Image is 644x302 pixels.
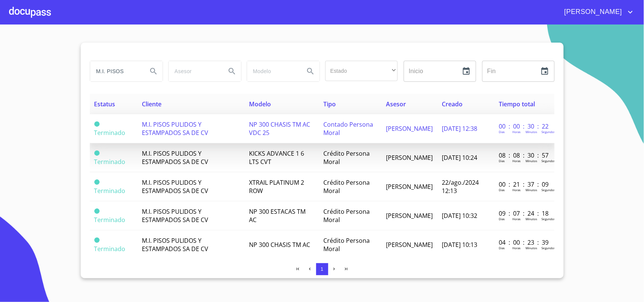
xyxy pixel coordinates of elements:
span: Terminado [94,238,100,243]
span: Terminado [94,179,100,185]
span: [PERSON_NAME] [386,182,433,191]
span: M.I. PISOS PULIDOS Y ESTAMPADOS SA DE CV [142,149,208,166]
span: XTRAIL PLATINUM 2 ROW [249,178,304,195]
span: Asesor [386,100,406,108]
span: 22/ago./2024 12:13 [442,178,479,195]
button: Search [223,62,241,80]
p: Dias [499,246,505,250]
span: Crédito Persona Moral [323,178,370,195]
span: M.I. PISOS PULIDOS Y ESTAMPADOS SA DE CV [142,120,208,137]
span: Tiempo total [499,100,535,108]
span: Tipo [323,100,336,108]
span: [PERSON_NAME] [386,153,433,162]
span: Estatus [94,100,115,108]
span: [PERSON_NAME] [386,124,433,133]
span: Terminado [94,150,100,156]
p: 09 : 07 : 24 : 18 [499,209,550,218]
p: Minutos [526,217,537,221]
span: [PERSON_NAME] [559,6,626,18]
p: Horas [512,246,521,250]
p: Minutos [526,130,537,134]
p: 04 : 00 : 23 : 39 [499,238,550,247]
span: Terminado [94,208,100,214]
p: Minutos [526,246,537,250]
span: [DATE] 10:32 [442,212,477,220]
button: 1 [316,263,328,275]
span: [PERSON_NAME] [386,212,433,220]
span: Modelo [249,100,271,108]
span: Terminado [94,187,126,195]
input: search [169,61,220,81]
p: Dias [499,159,505,163]
p: Horas [512,217,521,221]
button: Search [144,62,163,80]
p: Minutos [526,188,537,192]
p: Segundos [541,246,555,250]
span: KICKS ADVANCE 1 6 LTS CVT [249,149,304,166]
span: Terminado [94,216,126,224]
p: Segundos [541,217,555,221]
span: NP 300 ESTACAS TM AC [249,207,306,224]
span: [PERSON_NAME] [386,241,433,249]
span: [DATE] 10:24 [442,153,477,162]
p: Minutos [526,159,537,163]
span: [DATE] 10:13 [442,241,477,249]
p: 00 : 21 : 37 : 09 [499,180,550,189]
p: Dias [499,188,505,192]
span: Contado Persona Moral [323,120,373,137]
button: account of current user [559,6,635,18]
span: Crédito Persona Moral [323,236,370,253]
p: 08 : 08 : 30 : 57 [499,151,550,159]
p: Dias [499,130,505,134]
p: Segundos [541,159,555,163]
span: Crédito Persona Moral [323,149,370,166]
span: NP 300 CHASIS TM AC [249,241,310,249]
span: M.I. PISOS PULIDOS Y ESTAMPADOS SA DE CV [142,207,208,224]
span: M.I. PISOS PULIDOS Y ESTAMPADOS SA DE CV [142,178,208,195]
span: Terminado [94,121,100,127]
input: search [90,61,141,81]
span: 1 [321,266,323,272]
p: Horas [512,159,521,163]
p: 00 : 00 : 30 : 22 [499,122,550,130]
span: M.I. PISOS PULIDOS Y ESTAMPADOS SA DE CV [142,236,208,253]
span: Crédito Persona Moral [323,207,370,224]
span: [DATE] 12:38 [442,124,477,133]
span: Terminado [94,158,126,166]
p: Horas [512,130,521,134]
span: Terminado [94,129,126,137]
div: ​ [325,61,398,81]
span: NP 300 CHASIS TM AC VDC 25 [249,120,310,137]
p: Segundos [541,130,555,134]
p: Dias [499,217,505,221]
button: Search [301,62,320,80]
span: Cliente [142,100,161,108]
p: Segundos [541,188,555,192]
input: search [247,61,298,81]
span: Terminado [94,245,126,253]
p: Horas [512,188,521,192]
span: Creado [442,100,463,108]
